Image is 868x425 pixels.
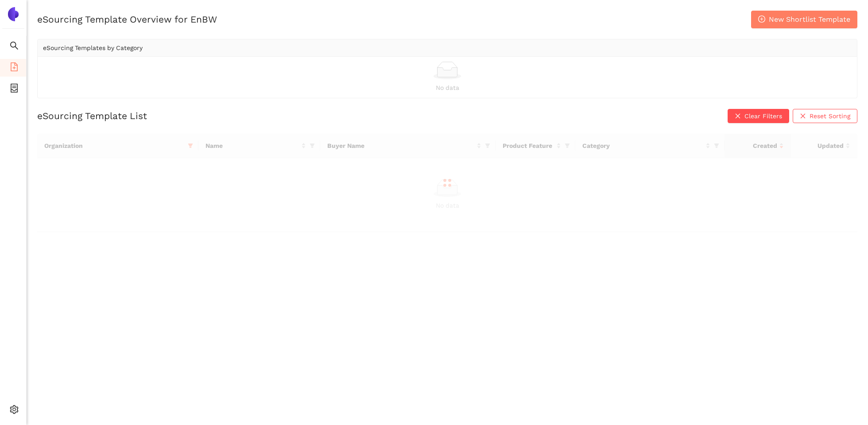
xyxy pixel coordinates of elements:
span: container [10,81,19,98]
div: No data [43,83,852,93]
img: Logo [6,7,20,21]
h2: eSourcing Template Overview for EnBW [37,13,217,26]
button: plus-circleNew Shortlist Template [751,11,857,28]
span: close [735,113,741,120]
span: eSourcing Templates by Category [43,44,143,51]
span: search [10,38,19,56]
span: New Shortlist Template [769,14,850,25]
span: file-add [10,59,19,77]
span: Reset Sorting [810,111,850,121]
span: plus-circle [758,15,765,24]
button: closeReset Sorting [793,109,857,123]
h2: eSourcing Template List [37,109,147,122]
span: setting [10,402,19,420]
span: close [800,113,806,120]
button: closeClear Filters [728,109,789,123]
span: Clear Filters [744,111,782,121]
